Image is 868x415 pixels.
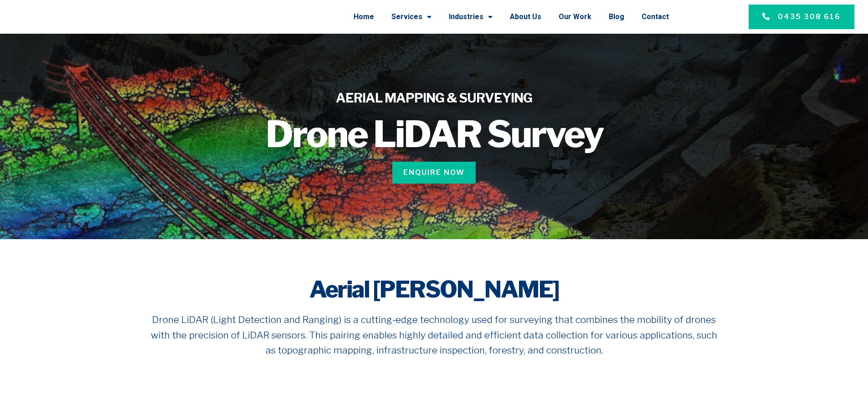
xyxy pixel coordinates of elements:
[392,162,476,184] a: Enquire Now
[749,5,854,29] a: 0435 308 616
[510,5,541,29] a: About Us
[162,89,707,107] h4: AERIAL MAPPING & SURVEYING
[147,276,721,303] h2: Aerial [PERSON_NAME]
[147,312,721,358] p: Drone LiDAR (Light Detection and Ranging) is a cutting-edge technology used for surveying that co...
[559,5,591,29] a: Our Work
[609,5,624,29] a: Blog
[449,5,493,29] a: Industries
[642,5,669,29] a: Contact
[148,5,669,29] nav: Menu
[162,116,707,153] h1: Drone LiDAR Survey
[778,11,841,22] span: 0435 308 616
[391,5,431,29] a: Services
[403,167,465,178] span: Enquire Now
[354,5,374,29] a: Home
[27,7,122,27] img: Final-Logo copy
